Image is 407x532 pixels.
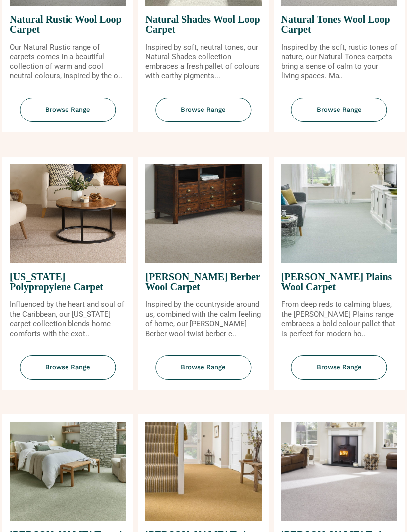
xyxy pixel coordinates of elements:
img: Tomkinson Tweed Wool Carpet [10,422,126,522]
span: Browse Range [20,356,116,380]
span: Browse Range [291,98,387,122]
img: Puerto Rico Polypropylene Carpet [10,165,126,264]
img: Tomkinson Plains Wool Carpet [281,165,397,264]
img: Tomkinson Berber Wool Carpet [145,165,261,264]
span: Natural Tones Wool Loop Carpet [281,6,397,43]
p: Inspired by the countryside around us, combined with the calm feeling of home, our [PERSON_NAME] ... [145,300,261,339]
span: Browse Range [291,356,387,380]
span: Browse Range [20,98,116,122]
span: Natural Shades Wool Loop Carpet [145,6,261,43]
span: Browse Range [155,356,251,380]
img: Tomkinson Twist Stripe Carpet [145,422,261,522]
span: Browse Range [155,98,251,122]
span: [US_STATE] Polypropylene Carpet [10,264,126,300]
p: Influenced by the heart and soul of the Caribbean, our [US_STATE] carpet collection blends home c... [10,300,126,339]
a: Browse Range [138,98,269,132]
p: Inspired by the soft, rustic tones of nature, our Natural Tones carpets bring a sense of calm to ... [281,43,397,82]
a: Browse Range [2,98,133,132]
span: [PERSON_NAME] Berber Wool Carpet [145,264,261,300]
a: Browse Range [2,356,133,390]
span: [PERSON_NAME] Plains Wool Carpet [281,264,397,300]
a: Browse Range [138,356,269,390]
span: Natural Rustic Wool Loop Carpet [10,6,126,43]
p: Inspired by soft, neutral tones, our Natural Shades collection embraces a fresh pallet of colours... [145,43,261,82]
p: From deep reds to calming blues, the [PERSON_NAME] Plains range embraces a bold colour pallet tha... [281,300,397,339]
a: Browse Range [274,98,405,132]
img: Tomkinson Twist Wool Twist Carpet [281,422,397,522]
p: Our Natural Rustic range of carpets comes in a beautiful collection of warm and cool neutral colo... [10,43,126,82]
a: Browse Range [274,356,405,390]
